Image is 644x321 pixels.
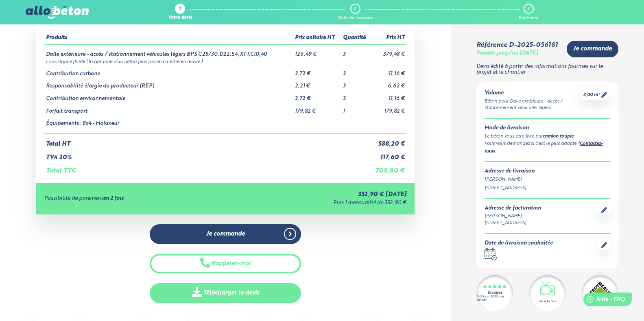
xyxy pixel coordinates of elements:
td: 179,82 € [293,102,341,115]
td: Responsabilité élargie du producteur (REP) [44,77,294,90]
td: 117,60 € [370,148,406,161]
div: Béton pour Dalle extérieure - accès / stationnement véhicules légers [485,98,580,112]
a: 3 Paiement [518,4,539,21]
a: 2 Date de livraison [337,4,373,21]
a: Télécharger le devis [150,283,301,303]
td: 126,49 € [293,45,341,58]
div: Vous vous demandez si c’est le plus adapté ? . [485,140,610,155]
p: Devis édité à partir des informations fournies sur le projet et le chantier [476,64,618,76]
iframe: Help widget launcher [572,289,635,312]
div: [STREET_ADDRESS] [485,220,541,227]
div: 1 [179,7,181,12]
div: Mode de livraison [485,125,610,131]
td: 3 [341,90,370,102]
td: Forfait transport [44,102,294,115]
div: Adresse de facturation [485,205,541,212]
div: Paiement [518,15,539,21]
div: Excellent [488,291,502,295]
td: 3 [341,45,370,58]
button: Rappelez-moi [150,254,301,274]
div: Puis 1 mensualité de 352,90 € [233,200,407,206]
td: Total HT [44,134,371,148]
div: Valable jusqu'au [DATE] [476,50,538,57]
td: 2,21 € [293,77,341,90]
div: [STREET_ADDRESS] [485,185,610,192]
div: Vu à la télé [539,299,556,304]
td: Total TTC [44,161,371,175]
td: Équipements : 8x4 - Malaxeur [44,114,294,134]
div: Adresse de livraison [485,168,610,175]
td: Contribution carbone [44,65,294,77]
a: Je commande [567,41,618,57]
strong: en 2 fois [103,196,124,201]
th: Prix HT [370,32,406,45]
td: consistance fluide ( la garantie d’un béton plus facile à mettre en œuvre ) [44,58,407,65]
td: 6,62 € [370,77,406,90]
td: 11,16 € [370,65,406,77]
td: 3 [341,65,370,77]
div: Possibilité de paiement [44,196,233,202]
div: Le béton vous sera livré par [485,133,610,140]
div: [PERSON_NAME] [485,176,610,183]
a: 1 Votre devis [168,4,192,21]
div: 352,90 € [DATE] [233,191,407,198]
td: 3,72 € [293,90,341,102]
td: 11,16 € [370,90,406,102]
div: [PERSON_NAME] [485,213,541,220]
td: 379,48 € [370,45,406,58]
div: 3 [527,7,529,12]
td: Contribution environnementale [44,90,294,102]
div: Date de livraison souhaitée [485,240,553,247]
a: Contactez-nous [485,142,603,153]
div: 2 [354,7,356,12]
a: camion toupie [543,134,574,139]
span: Je commande [573,46,612,52]
div: Date de livraison [337,15,373,21]
div: Référence D-2025-056181 [476,41,558,49]
div: 4.7/5 sur 2300 avis clients [476,295,513,302]
td: 1 [341,102,370,115]
div: Volume [485,90,580,96]
th: Quantité [341,32,370,45]
td: TVA 20% [44,148,371,161]
td: 3,72 € [293,65,341,77]
th: Prix unitaire HT [293,32,341,45]
td: Dalle extérieure - accès / stationnement véhicules légers BPS C25/30,D22,S4,XF1,Cl0,40 [44,45,294,58]
a: Je commande [150,224,301,244]
span: Je commande [206,231,245,238]
td: 3 [341,77,370,90]
td: 179,82 € [370,102,406,115]
th: Produits [44,32,294,45]
div: Votre devis [168,15,192,21]
td: 588,20 € [370,134,406,148]
td: 705,80 € [370,161,406,175]
img: allobéton [26,6,88,19]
